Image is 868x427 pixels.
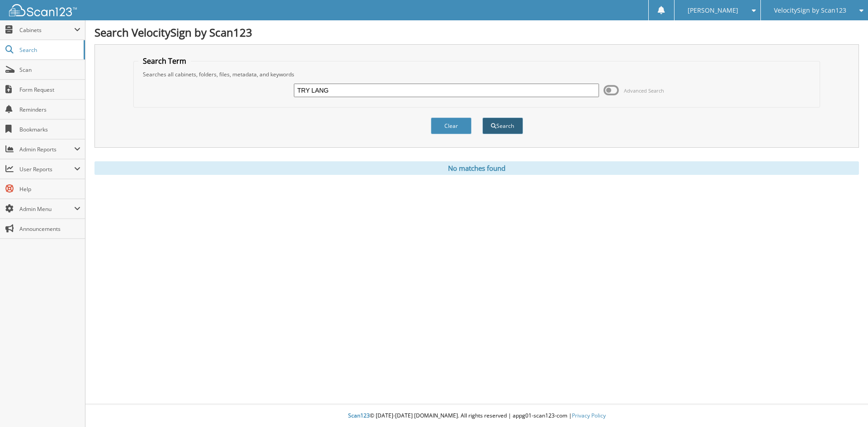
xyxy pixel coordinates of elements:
[19,46,79,54] span: Search
[774,8,846,13] span: VelocitySign by Scan123
[823,384,868,427] iframe: Chat Widget
[19,205,74,213] span: Admin Menu
[19,145,74,153] span: Admin Reports
[19,26,74,34] span: Cabinets
[572,412,606,419] a: Privacy Policy
[19,106,80,113] span: Reminders
[624,87,664,94] span: Advanced Search
[482,117,523,134] button: Search
[688,8,738,13] span: [PERSON_NAME]
[138,70,816,78] div: Searches all cabinets, folders, files, metadata, and keywords
[19,66,80,74] span: Scan
[85,405,868,427] div: © [DATE]-[DATE] [DOMAIN_NAME]. All rights reserved | appg01-scan123-com |
[94,161,859,175] div: No matches found
[19,165,74,173] span: User Reports
[19,126,80,133] span: Bookmarks
[431,117,472,134] button: Clear
[94,25,859,40] h1: Search VelocitySign by Scan123
[19,225,80,233] span: Announcements
[348,412,370,419] span: Scan123
[9,4,77,16] img: scan123-logo-white.svg
[19,185,80,193] span: Help
[138,56,191,66] legend: Search Term
[19,86,80,94] span: Form Request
